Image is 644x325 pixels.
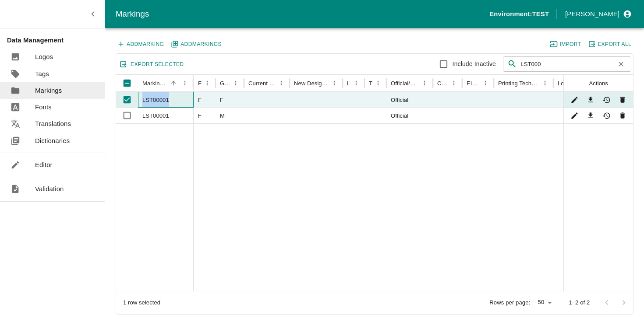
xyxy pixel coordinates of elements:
svg: Show History [602,96,611,104]
div: F [194,108,216,123]
button: Printing Technology column menu [539,77,551,89]
div: Printing Technology [498,80,539,87]
p: Markings [35,86,62,95]
p: Editor [35,160,53,170]
svg: Download [586,96,594,104]
button: New Designation column menu [329,77,340,89]
button: Download [584,109,597,122]
button: profile [562,7,633,21]
div: LST00001 [138,92,194,108]
div: Official [386,108,433,123]
div: Official/Private [391,80,419,87]
button: Country column menu [448,77,460,89]
button: Delete [616,94,629,106]
button: Gender column menu [230,77,242,89]
div: Gender [220,80,230,87]
button: Delete [616,109,629,122]
div: Marking code [142,80,167,87]
div: Face [198,80,202,87]
div: 1 row selected [123,299,160,307]
button: export [587,38,633,50]
button: import [548,38,583,50]
p: Include Inactive [453,59,496,69]
div: New Designation [294,80,329,87]
button: Show History [600,94,613,106]
button: EID type column menu [480,77,492,89]
div: Actions [589,80,608,87]
div: Link [347,80,350,87]
button: Export Selected [118,59,186,70]
button: Official/Private column menu [419,77,431,89]
button: Face column menu [202,77,213,89]
p: 1–2 of 2 [569,299,590,307]
button: Type column menu [372,77,384,89]
p: [PERSON_NAME] [565,9,619,19]
div: F [216,92,244,108]
button: Edit [568,94,581,106]
div: M [216,108,244,123]
div: 50 [534,297,555,309]
div: Country [437,80,448,87]
button: AddMarking [116,38,166,50]
button: Marking code column menu [179,77,191,89]
p: Validation [35,184,64,194]
p: Fonts [35,102,52,112]
div: Current Name [248,80,276,87]
svg: Download [586,112,594,120]
button: Edit [568,109,581,122]
button: Link column menu [350,77,362,89]
p: Rows per page: [489,299,530,307]
svg: Edit [570,96,579,104]
svg: Edit [570,112,579,120]
p: Logos [35,52,53,62]
button: Current Name column menu [276,77,287,89]
p: Tags [35,69,49,79]
div: Markings [116,7,489,21]
div: F [194,92,216,108]
p: Dictionaries [35,136,70,146]
div: Logo Name [558,80,578,87]
button: Show History [600,109,613,122]
svg: Delete [618,96,626,104]
button: AddMarkings [170,38,224,50]
input: Search... [520,56,612,72]
div: Type [369,80,372,87]
p: Environment: TEST [489,9,549,19]
svg: Show History [602,112,611,120]
p: Data Management [7,35,105,45]
div: EID type [467,80,480,87]
p: Translations [35,119,71,129]
button: Download [584,94,597,106]
div: Official [386,92,433,108]
svg: Delete [618,112,626,120]
button: Sort [168,77,180,89]
div: LST00001 [138,108,194,123]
